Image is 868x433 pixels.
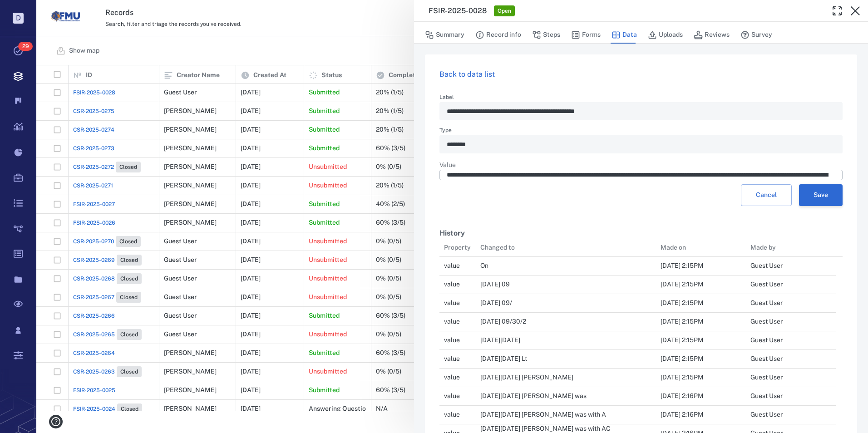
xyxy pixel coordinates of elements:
button: Record info [475,26,521,44]
div: On [480,261,488,271]
button: Reviews [694,26,730,44]
div: Guest User [750,392,783,401]
button: Survey [740,26,772,44]
div: [DATE] 2:15PM [661,261,703,271]
label: Type [439,128,843,135]
div: [DATE][DATE] [480,336,520,345]
div: Guest User [750,373,783,382]
div: Guest User [750,354,783,364]
div: Made on [656,235,746,260]
div: Made by [750,235,776,260]
div: [DATE][DATE] [PERSON_NAME] was [480,392,587,401]
div: [DATE][DATE] Lt [480,354,527,364]
span: Open [496,7,513,15]
div: value [444,373,460,382]
div: [DATE] 2:15PM [661,354,703,364]
div: Made by [746,235,836,260]
div: value [444,392,460,401]
button: Close [846,2,864,20]
div: value [444,280,460,289]
span: 29 [18,42,33,51]
div: value [444,410,460,419]
div: [DATE] 2:15PM [661,373,703,382]
div: [DATE] 2:15PM [661,317,703,326]
div: Value [439,161,843,170]
div: Changed to [476,235,656,260]
div: Guest User [750,336,783,345]
div: Guest User [750,299,783,308]
div: Guest User [750,317,783,326]
div: [DATE] 09 [480,280,510,289]
a: Cancel [741,184,792,206]
div: [DATE][DATE] [PERSON_NAME] [480,373,573,382]
button: Steps [532,26,560,44]
button: Uploads [648,26,683,44]
div: [DATE][DATE] [PERSON_NAME] was with A [480,410,606,419]
div: [DATE] 2:15PM [661,336,703,345]
div: value [444,317,460,326]
div: Property [444,235,471,260]
h3: History [439,228,843,239]
div: [DATE] 2:15PM [661,299,703,308]
button: Data [612,26,637,44]
div: [DATE] 09/30/2 [480,317,526,326]
div: value [444,299,460,308]
p: D [13,13,24,24]
div: value [444,354,460,364]
button: Forms [571,26,601,44]
div: Made on [661,235,686,260]
div: [DATE] 09/ [480,299,512,308]
button: Summary [425,26,464,44]
h3: FSIR-2025-0028 [429,5,487,16]
div: Property [439,235,476,260]
div: Guest User [750,410,783,419]
div: [DATE] 2:16PM [661,410,703,419]
div: value [444,261,460,271]
span: Help [20,6,39,15]
div: [DATE] 2:15PM [661,280,703,289]
button: Save [799,184,843,206]
div: Changed to [480,235,515,260]
div: Guest User [750,280,783,289]
button: Toggle Fullscreen [828,2,846,20]
label: Label [439,94,843,102]
div: value [444,336,460,345]
a: Back to data list [439,70,495,79]
div: Guest User [750,261,783,271]
div: [DATE] 2:16PM [661,392,703,401]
